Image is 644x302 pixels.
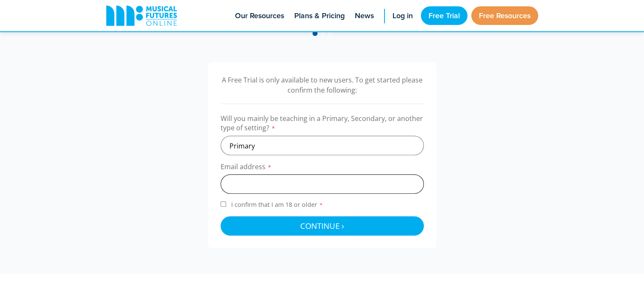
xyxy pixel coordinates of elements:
p: A Free Trial is only available to new users. To get started please confirm the following: [221,75,424,95]
a: Free Resources [471,6,538,25]
span: I confirm that I am 18 or older [229,200,325,209]
span: Plans & Pricing [294,10,345,22]
span: Log in [392,10,413,22]
span: News [355,10,374,22]
label: Email address [221,162,424,174]
span: Continue › [300,220,344,231]
a: Free Trial [421,6,467,25]
span: Our Resources [235,10,284,22]
label: Will you mainly be teaching in a Primary, Secondary, or another type of setting? [221,114,424,136]
button: Continue › [221,216,424,236]
input: I confirm that I am 18 or older* [221,201,226,207]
